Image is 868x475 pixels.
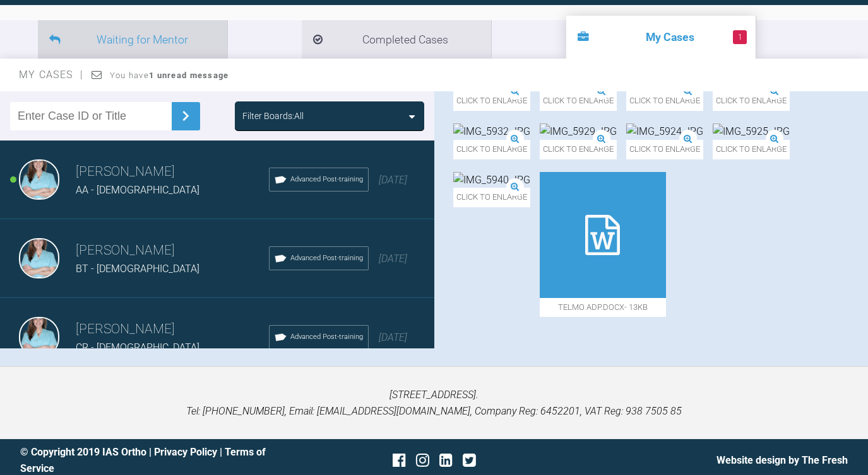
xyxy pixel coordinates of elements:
[540,140,617,159] span: Click to enlarge
[175,106,196,126] img: chevronRight.28bd32b0.svg
[20,446,266,474] a: Terms of Service
[149,71,229,80] strong: 1 unread message
[713,140,790,159] span: Click to enlarge
[379,331,407,343] span: [DATE]
[302,20,491,59] li: Completed Cases
[19,159,59,200] img: Rita Ferreira
[379,253,407,265] span: [DATE]
[713,91,790,111] span: Click to enlarge
[626,91,703,111] span: Click to enlarge
[626,140,703,159] span: Click to enlarge
[540,91,617,111] span: Click to enlarge
[76,240,269,261] h3: [PERSON_NAME]
[540,298,666,318] span: Telmo adp.docx - 13KB
[453,140,530,159] span: Click to enlarge
[19,238,59,278] img: Rita Ferreira
[19,317,59,357] img: Rita Ferreira
[76,341,199,353] span: CR - [DEMOGRAPHIC_DATA]
[540,123,617,140] img: IMG_5929.JPG
[76,319,269,340] h3: [PERSON_NAME]
[453,172,530,188] img: IMG_5940.JPG
[713,123,790,140] img: IMG_5925.JPG
[290,331,363,343] span: Advanced Post-training
[76,263,199,275] span: BT - [DEMOGRAPHIC_DATA]
[76,161,269,183] h3: [PERSON_NAME]
[566,16,756,59] li: My Cases
[20,387,848,419] p: [STREET_ADDRESS]. Tel: [PHONE_NUMBER], Email: [EMAIL_ADDRESS][DOMAIN_NAME], Company Reg: 6452201,...
[38,20,227,59] li: Waiting for Mentor
[154,446,217,458] a: Privacy Policy
[19,69,84,81] span: My Cases
[379,174,407,186] span: [DATE]
[453,91,530,111] span: Click to enlarge
[453,188,530,207] span: Click to enlarge
[290,174,363,185] span: Advanced Post-training
[626,123,703,140] img: IMG_5924.JPG
[76,184,199,196] span: AA - [DEMOGRAPHIC_DATA]
[453,123,530,140] img: IMG_5932.JPG
[716,454,848,466] a: Website design by The Fresh
[10,102,172,130] input: Enter Case ID or Title
[733,30,747,44] span: 1
[242,109,304,123] div: Filter Boards: All
[290,253,363,264] span: Advanced Post-training
[110,71,229,80] span: You have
